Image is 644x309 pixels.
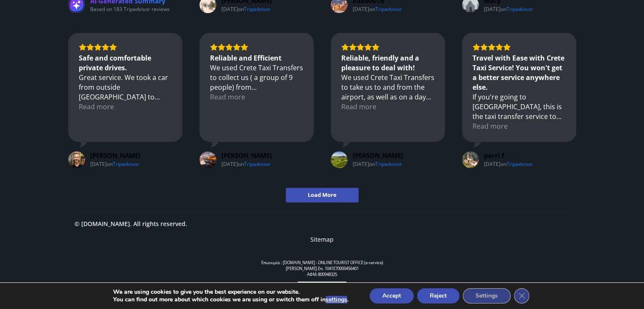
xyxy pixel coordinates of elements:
[90,152,141,159] a: Review by Barry
[370,288,414,303] button: Accept
[210,53,303,63] div: Reliable and Efficient
[484,161,506,168] div: on
[514,288,529,303] button: Close GDPR Cookie Banner
[375,6,402,13] a: View on Tripadvisor
[353,152,403,159] a: Review by Sarah J
[221,6,238,13] div: [DATE]
[210,92,245,102] div: Read more
[484,161,500,168] div: [DATE]
[473,121,508,131] div: Read more
[506,161,533,168] div: Tripadvisor
[79,53,172,73] div: Safe and comfortable private drives.
[341,102,376,112] div: Read more
[113,161,139,168] div: Tripadvisor
[353,6,375,13] div: on
[68,151,85,168] a: View on Tripadvisor
[310,235,334,243] a: Sitemap
[75,220,187,235] p: © [DOMAIN_NAME]. All rights reserved.
[90,6,170,12] span: Based on 183 Tripadvisor reviews
[462,151,479,168] a: View on Tripadvisor
[113,296,348,303] p: You can find out more about which cookies we are using or switch them off in .
[113,288,348,296] p: We are using cookies to give you the best experience on our website.
[210,43,303,51] div: Rating: 5.0 out of 5
[79,102,114,112] div: Read more
[68,151,85,168] img: Barry
[375,161,402,168] a: View on Tripadvisor
[90,152,141,159] span: [PERSON_NAME]
[341,53,434,73] div: Reliable, friendly and a pleasure to deal with!
[353,161,375,168] div: on
[221,152,272,159] a: Review by Kim W
[353,152,403,159] span: [PERSON_NAME]
[462,151,479,168] img: perri f
[79,43,172,51] div: Rating: 5.0 out of 5
[484,6,500,13] div: [DATE]
[473,92,566,121] div: If you're going to [GEOGRAPHIC_DATA], this is the taxi transfer service to use. [PERSON_NAME] is ...
[244,6,271,13] div: Tripadvisor
[113,161,139,168] a: View on Tripadvisor
[221,161,244,168] div: on
[221,161,238,168] div: [DATE]
[375,161,402,168] div: Tripadvisor
[221,152,272,159] span: [PERSON_NAME]
[506,6,533,13] div: Tripadvisor
[353,161,369,168] div: [DATE]
[473,43,566,51] div: Rating: 5.0 out of 5
[484,6,506,13] div: on
[79,73,172,102] div: Great service. We took a car from outside [GEOGRAPHIC_DATA] to [GEOGRAPHIC_DATA] and then back to...
[375,6,402,13] div: Tripadvisor
[244,161,271,168] div: Tripadvisor
[244,161,271,168] a: View on Tripadvisor
[484,152,504,159] a: Review by perri f
[199,151,216,168] img: Kim W
[417,288,459,303] button: Reject
[286,188,359,202] button: Load More
[90,161,113,168] div: on
[506,6,533,13] a: View on Tripadvisor
[326,296,347,303] button: settings
[244,6,271,13] a: View on Tripadvisor
[484,152,504,159] span: perri f
[331,151,348,168] a: View on Tripadvisor
[308,191,337,199] span: Load More
[506,161,533,168] a: View on Tripadvisor
[463,288,511,303] button: Settings
[199,151,216,168] a: View on Tripadvisor
[341,73,434,102] div: We used Crete Taxi Transfers to take us to and from the airport, as well as on a day trip whilst ...
[210,63,303,92] div: We used Crete Taxi Transfers to collect us ( a group of 9 people) from [GEOGRAPHIC_DATA] to our h...
[353,6,369,13] div: [DATE]
[75,260,570,277] div: Επωνυμία : [DOMAIN_NAME] - ONLINE TOURIST OFFICE (e-service) [PERSON_NAME].Επ. 1041Ε70000456401 Α...
[473,53,566,92] div: Travel with Ease with Crete Taxi Service! You won't get a better service anywhere else.
[90,161,107,168] div: [DATE]
[331,151,348,168] img: Sarah J
[298,281,346,306] img: e-bannersEUERDF180X90.jpg
[221,6,244,13] div: on
[341,43,434,51] div: Rating: 5.0 out of 5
